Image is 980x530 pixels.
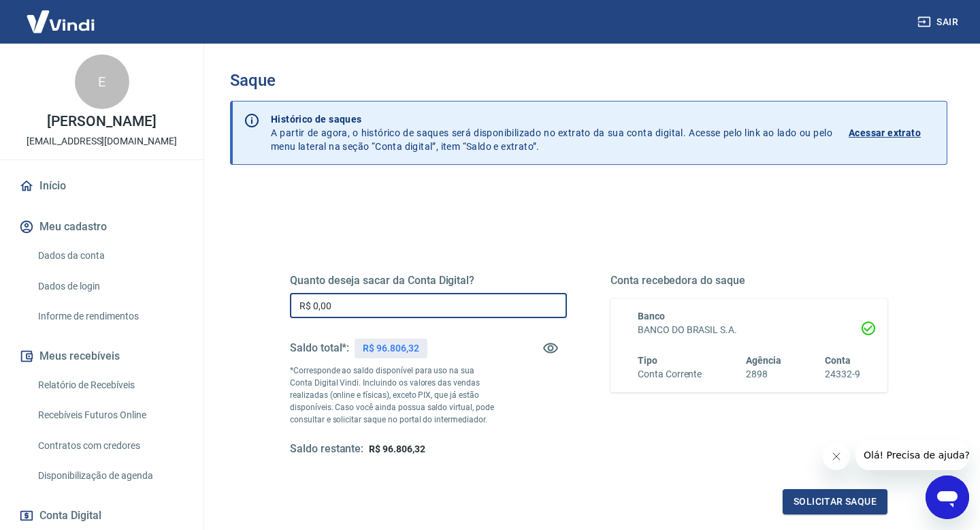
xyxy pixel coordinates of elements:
[823,443,850,470] iframe: Close message
[638,311,665,322] span: Banco
[290,274,567,287] h5: Quanto deseja sacar da Conta Digital?
[746,355,781,366] span: Agência
[271,112,832,153] p: A partir de agora, o histórico de saques será disponibilizado no extrato da sua conta digital. Ac...
[783,489,887,514] button: Solicitar saque
[610,274,887,287] h5: Conta recebedora do saque
[27,134,177,149] p: [EMAIL_ADDRESS][DOMAIN_NAME]
[825,367,860,381] h6: 24332-9
[47,114,156,129] p: [PERSON_NAME]
[290,364,497,426] p: *Corresponde ao saldo disponível para uso na sua Conta Digital Vindi. Incluindo os valores das ve...
[33,462,187,490] a: Disponibilização de agenda
[926,476,969,519] iframe: Button to launch messaging window
[855,440,969,470] iframe: Message from company
[638,323,860,337] h6: BANCO DO BRASIL S.A.
[746,367,781,381] h6: 2898
[915,10,964,35] button: Sair
[16,1,105,42] img: Vindi
[638,367,702,381] h6: Conta Corrente
[8,10,114,20] span: Olá! Precisa de ajuda?
[33,242,187,270] a: Dados da conta
[33,432,187,460] a: Contratos com credores
[33,371,187,399] a: Relatório de Recebíveis
[363,341,419,356] p: R$ 96.806,32
[290,442,363,456] h5: Saldo restante:
[33,302,187,330] a: Informe de rendimentos
[825,355,851,366] span: Conta
[271,112,832,126] p: Histórico de saques
[230,71,947,90] h3: Saque
[16,171,187,201] a: Início
[849,112,936,153] a: Acessar extrato
[33,401,187,429] a: Recebíveis Futuros Online
[369,443,425,454] span: R$ 96.806,32
[75,54,129,109] div: E
[16,212,187,242] button: Meu cadastro
[849,126,921,140] p: Acessar extrato
[290,341,349,355] h5: Saldo total*:
[33,272,187,300] a: Dados de login
[638,355,657,366] span: Tipo
[16,341,187,371] button: Meus recebíveis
